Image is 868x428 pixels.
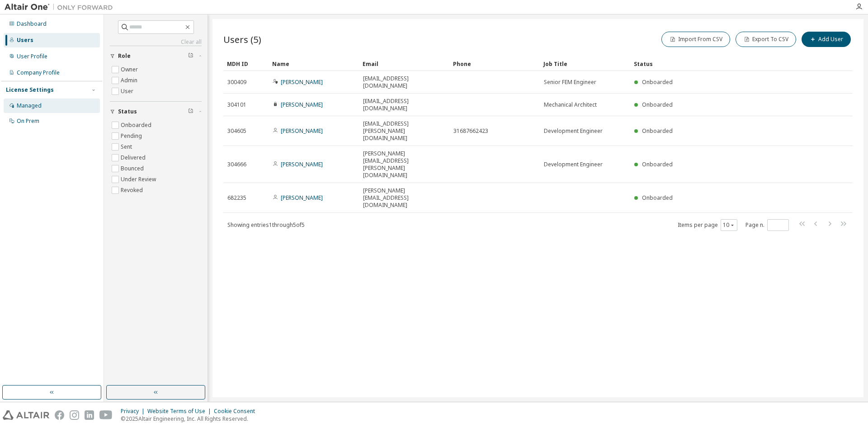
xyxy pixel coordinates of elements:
[281,101,323,108] a: [PERSON_NAME]
[55,410,64,420] img: facebook.svg
[281,127,323,135] a: [PERSON_NAME]
[723,221,735,229] button: 10
[661,32,730,47] button: Import From CSV
[5,3,118,12] img: Altair One
[736,32,796,47] button: Export To CSV
[543,56,627,71] div: Job Title
[121,152,147,163] label: Delivered
[118,52,131,60] span: Role
[453,56,536,71] div: Phone
[642,160,673,168] span: Onboarded
[17,53,47,60] div: User Profile
[642,78,673,86] span: Onboarded
[802,32,851,47] button: Add User
[121,131,144,141] label: Pending
[110,46,202,66] button: Role
[544,127,603,135] span: Development Engineer
[363,120,445,142] span: [EMAIL_ADDRESS][PERSON_NAME][DOMAIN_NAME]
[110,102,202,122] button: Status
[17,102,42,109] div: Managed
[6,86,54,94] div: License Settings
[121,64,140,75] label: Owner
[121,120,153,131] label: Onboarded
[745,219,789,231] span: Page n.
[17,20,47,28] div: Dashboard
[227,221,305,229] span: Showing entries 1 through 5 of 5
[188,52,193,60] span: Clear filter
[17,69,60,76] div: Company Profile
[227,194,246,202] span: 682235
[121,141,134,152] label: Sent
[642,194,673,202] span: Onboarded
[363,187,445,209] span: [PERSON_NAME][EMAIL_ADDRESS][DOMAIN_NAME]
[363,150,445,179] span: [PERSON_NAME][EMAIL_ADDRESS][PERSON_NAME][DOMAIN_NAME]
[110,38,202,46] a: Clear all
[363,56,446,71] div: Email
[642,127,673,135] span: Onboarded
[544,79,596,86] span: Senior FEM Engineer
[118,108,137,115] span: Status
[121,185,145,196] label: Revoked
[227,161,246,168] span: 304666
[223,33,261,46] span: Users (5)
[678,219,737,231] span: Items per page
[121,163,146,174] label: Bounced
[17,37,33,44] div: Users
[227,101,246,108] span: 304101
[85,410,94,420] img: linkedin.svg
[121,75,139,86] label: Admin
[70,410,79,420] img: instagram.svg
[121,415,260,423] p: © 2025 Altair Engineering, Inc. All Rights Reserved.
[188,108,193,115] span: Clear filter
[3,410,49,420] img: altair_logo.svg
[121,86,135,97] label: User
[281,194,323,202] a: [PERSON_NAME]
[17,118,39,125] div: On Prem
[214,408,260,415] div: Cookie Consent
[227,56,265,71] div: MDH ID
[121,174,158,185] label: Under Review
[281,160,323,168] a: [PERSON_NAME]
[363,75,445,89] span: [EMAIL_ADDRESS][DOMAIN_NAME]
[121,408,147,415] div: Privacy
[544,101,597,108] span: Mechanical Architect
[634,56,806,71] div: Status
[453,127,488,135] span: 31687662423
[363,98,445,112] span: [EMAIL_ADDRESS][DOMAIN_NAME]
[642,101,673,108] span: Onboarded
[227,127,246,135] span: 304605
[544,161,603,168] span: Development Engineer
[272,56,355,71] div: Name
[227,79,246,86] span: 300409
[281,78,323,86] a: [PERSON_NAME]
[99,410,113,420] img: youtube.svg
[147,408,214,415] div: Website Terms of Use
